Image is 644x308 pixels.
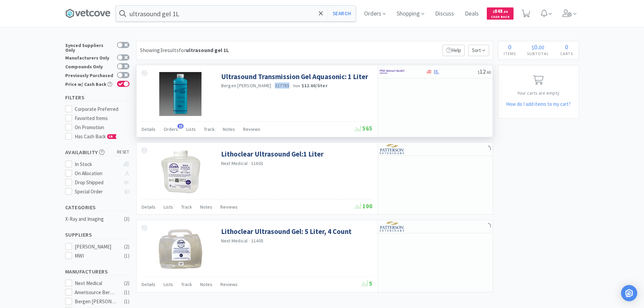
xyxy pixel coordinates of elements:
div: Drop Shipped [75,179,120,187]
span: 11601 [251,160,263,166]
span: Cash Back [491,15,509,20]
span: . 89 [503,9,508,14]
span: Notes [200,281,212,287]
div: Open Intercom Messenger [621,285,637,301]
span: Reviews [243,126,260,132]
span: · [249,160,250,166]
h5: Categories [65,204,129,211]
span: 5 [362,280,373,287]
div: Previously Purchased [65,72,114,78]
div: Next Medical [75,279,117,287]
span: 327785 [275,82,290,89]
div: ( 2 ) [124,279,129,287]
span: 848 [493,8,508,14]
div: On Promotion [75,123,129,132]
a: Bergen [PERSON_NAME] [221,82,271,89]
a: Deals [462,11,481,17]
span: · [290,82,292,89]
div: On Allocation [75,169,120,177]
a: Next Medical [221,160,248,166]
span: $ [478,70,480,75]
img: 8cc8dfb8ca83448aa055e662ab831468_654095.jpeg [159,149,202,193]
div: Synced Suppliers Only [65,42,114,52]
a: Lithoclear Ultrasound Gel: 5 Liter, 4 Count [221,227,352,236]
span: 565 [355,124,373,132]
div: ( 1 ) [124,298,129,306]
span: Sort [468,45,489,56]
span: Reviews [220,204,238,210]
span: 11405 [251,238,263,244]
span: Details [142,204,156,210]
span: 00 [539,44,544,51]
div: . [522,44,555,50]
img: 02b349ba0ffc4407b5da3bbd828f2609_635490.png [159,72,202,116]
span: 12 [478,68,491,75]
span: Details [142,126,156,132]
span: reset [117,149,129,156]
span: 15 [177,124,184,128]
img: f5e969b455434c6296c6d81ef179fa71_3.png [380,144,405,154]
div: Compounds Only [65,63,114,69]
h5: How do I add items to my cart? [498,100,579,108]
a: Ultrasound Transmission Gel Aquasonic: 1 Liter [221,72,368,81]
span: 0 [508,43,511,51]
div: X-Ray and Imaging [65,215,120,223]
div: ( 3 ) [124,215,129,223]
span: $ [493,9,495,14]
span: Notes [223,126,235,132]
span: Lists [186,126,196,132]
span: Orders [164,126,178,132]
h5: Filters [65,94,129,101]
div: Amerisource Bergen [75,288,117,297]
p: Your carts are empty [498,89,579,97]
div: ( 1 ) [124,252,129,260]
div: Bergen [PERSON_NAME] [75,298,117,306]
a: Next Medical [221,238,248,244]
div: ( 2 ) [124,243,129,251]
div: MWI [75,252,117,260]
h5: Availability [65,148,129,156]
input: Search by item, sku, manufacturer, ingredient, size... [116,6,356,21]
div: ( 1 ) [124,288,129,297]
p: Help [443,45,465,56]
a: Discuss [432,11,457,17]
span: Lists [164,281,173,287]
span: for [179,47,229,53]
div: In Stock [75,160,120,168]
h5: Suppliers [65,231,129,239]
span: · [249,238,250,244]
img: 93a52bc72a11449c99b3fd28a8df7e87_656959.jpeg [159,227,202,271]
span: Details [142,281,156,287]
span: Reviews [220,281,238,287]
span: · [272,82,274,89]
span: Track [181,281,192,287]
div: Price w/ Cash Back [65,81,114,87]
span: 0 [565,43,568,51]
h4: Items [498,50,522,57]
strong: $12.60 / liter [302,82,328,89]
span: Notes [200,204,212,210]
span: Has Cash Back [75,133,117,140]
span: 100 [355,202,373,210]
h5: Manufacturers [65,268,129,276]
div: Favorited Items [75,114,129,122]
span: . 60 [486,70,491,75]
div: Manufacturers Only [65,54,114,60]
div: [PERSON_NAME] [75,243,117,251]
div: Corporate Preferred [75,105,129,113]
h4: Carts [555,50,579,57]
img: f6b2451649754179b5b4e0c70c3f7cb0_2.png [380,67,405,77]
span: Track [181,204,192,210]
div: Showing 3 results [140,46,229,55]
img: f5e969b455434c6296c6d81ef179fa71_3.png [380,221,405,232]
button: Search [328,6,356,21]
h4: Subtotal [522,50,555,57]
span: Track [204,126,215,132]
span: 0 [534,43,538,51]
span: CB [108,135,114,139]
div: Special Order [75,188,120,196]
a: $848.89Cash Back [487,4,514,23]
a: Lithoclear Ultrasound Gel:1 Liter [221,149,324,159]
span: from [293,84,301,88]
span: $ [532,44,534,51]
